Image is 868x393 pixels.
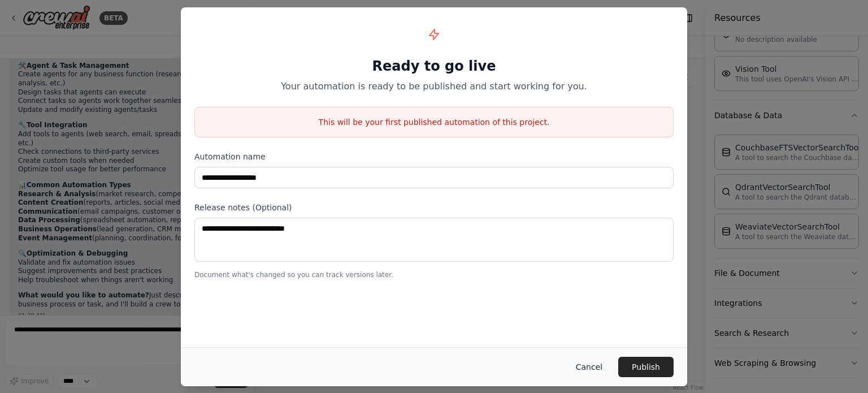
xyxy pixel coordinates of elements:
h1: Ready to go live [194,57,674,75]
label: Automation name [194,151,674,162]
p: Your automation is ready to be published and start working for you. [194,80,674,93]
button: Cancel [567,357,611,377]
button: Publish [618,357,674,377]
p: This will be your first published automation of this project. [195,116,673,128]
label: Release notes (Optional) [194,202,674,213]
p: Document what's changed so you can track versions later. [194,270,674,279]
